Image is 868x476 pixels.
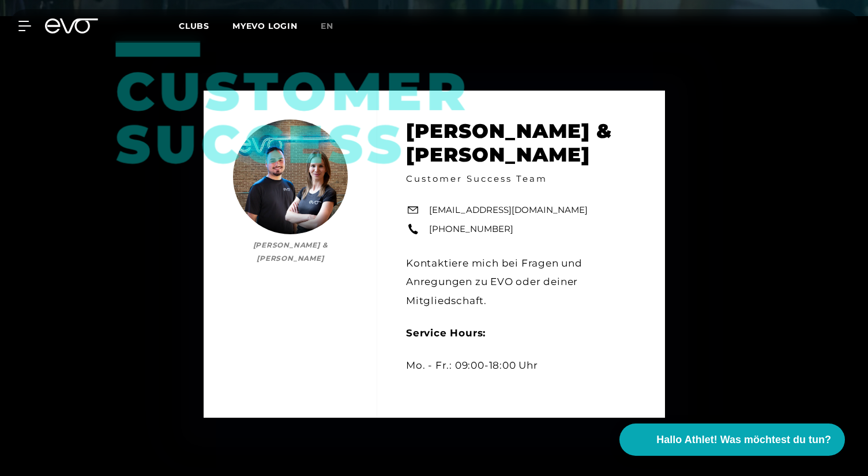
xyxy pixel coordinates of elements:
[429,223,513,236] a: [PHONE_NUMBER]
[656,432,831,448] span: Hallo Athlet! Was möchtest du tun?
[429,204,588,217] a: [EMAIL_ADDRESS][DOMAIN_NAME]
[321,21,333,31] span: en
[619,423,845,456] button: Hallo Athlet! Was möchtest du tun?
[179,21,209,31] span: Clubs
[321,20,347,33] a: en
[179,20,232,31] a: Clubs
[232,21,298,31] a: MYEVO LOGIN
